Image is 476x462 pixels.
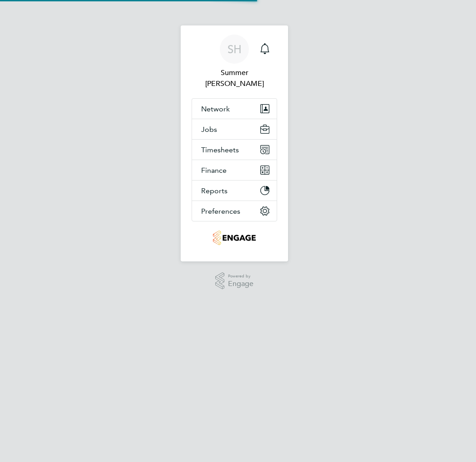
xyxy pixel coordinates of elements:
[192,201,277,221] button: Preferences
[228,280,253,288] span: Engage
[192,119,277,139] button: Jobs
[215,272,254,290] a: Powered byEngage
[192,140,277,160] button: Timesheets
[192,160,277,180] button: Finance
[192,231,277,245] a: Go to home page
[201,207,240,216] span: Preferences
[201,146,239,154] span: Timesheets
[201,166,227,175] span: Finance
[228,272,253,280] span: Powered by
[213,231,255,245] img: romaxrecruitment-logo-retina.png
[228,43,242,55] span: SH
[192,67,277,89] span: Summer Hadden
[192,181,277,201] button: Reports
[201,125,217,134] span: Jobs
[181,25,288,261] nav: Main navigation
[192,99,277,119] button: Network
[201,186,228,195] span: Reports
[201,105,230,113] span: Network
[192,35,277,89] a: SHSummer [PERSON_NAME]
